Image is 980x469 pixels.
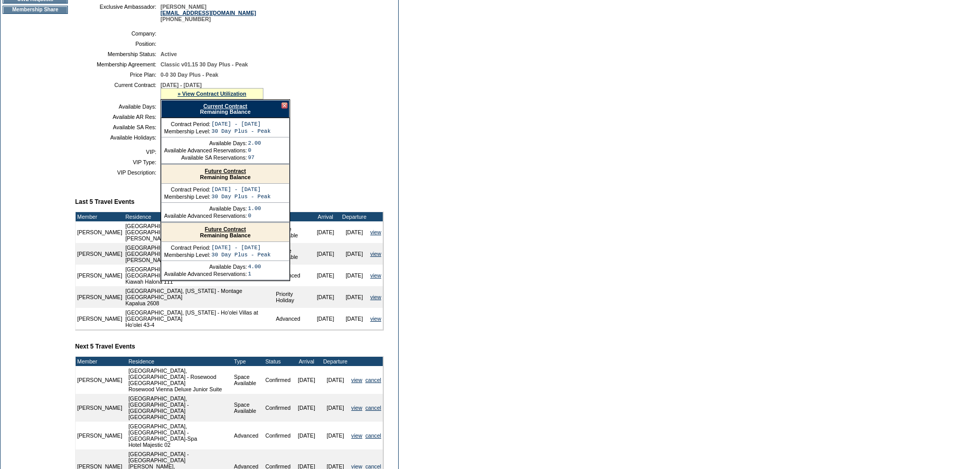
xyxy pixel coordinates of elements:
td: [PERSON_NAME] [76,243,124,265]
td: Available SA Reservations: [164,154,247,161]
td: Departure [340,212,369,221]
td: Available SA Res: [79,124,156,130]
td: Space Available [274,243,311,265]
td: Membership Status: [79,51,156,57]
td: 30 Day Plus - Peak [211,252,271,258]
b: Next 5 Travel Events [75,343,135,350]
a: view [351,377,362,383]
td: 30 Day Plus - Peak [211,128,271,134]
td: Price Plan: [79,72,156,78]
td: [DATE] [340,265,369,286]
div: Remaining Balance [161,100,290,118]
td: [DATE] [340,308,369,329]
td: Available Advanced Reservations: [164,213,247,219]
td: 0 [248,213,261,219]
div: Remaining Balance [162,165,289,184]
td: [DATE] [311,286,340,308]
td: [GEOGRAPHIC_DATA], [GEOGRAPHIC_DATA] - [GEOGRAPHIC_DATA]-Spa Hotel Majestic 02 [127,422,233,449]
td: 1 [248,271,261,277]
td: [DATE] [311,265,340,286]
td: [PERSON_NAME] [76,366,124,394]
td: [DATE] [340,286,369,308]
a: view [370,294,381,300]
td: Position: [79,41,156,47]
td: 1.00 [248,205,261,212]
a: » View Contract Utilization [177,91,246,97]
td: Available AR Res: [79,114,156,120]
a: view [370,251,381,257]
td: [DATE] [321,366,350,394]
td: [GEOGRAPHIC_DATA], [GEOGRAPHIC_DATA] - [GEOGRAPHIC_DATA] [GEOGRAPHIC_DATA] [127,394,233,422]
td: [PERSON_NAME] [76,221,124,243]
td: Confirmed [264,394,292,422]
td: [GEOGRAPHIC_DATA], [US_STATE] - [GEOGRAPHIC_DATA], [US_STATE] Kiawah Halona 111 [124,265,275,286]
td: Arrival [311,212,340,221]
td: Member [76,357,124,366]
td: Available Advanced Reservations: [164,271,247,277]
td: Available Days: [164,140,247,146]
td: [GEOGRAPHIC_DATA], [US_STATE] - [PERSON_NAME][GEOGRAPHIC_DATA] [PERSON_NAME] Chicago 2500 [124,243,275,265]
a: view [370,316,381,322]
a: view [370,272,381,279]
td: 97 [248,154,261,161]
a: Future Contract [205,226,246,232]
td: Company: [79,30,156,37]
a: [EMAIL_ADDRESS][DOMAIN_NAME] [161,10,256,16]
td: Type [274,212,311,221]
td: [DATE] [340,243,369,265]
td: Confirmed [264,366,292,394]
td: Membership Level: [164,128,210,134]
td: Advanced [274,308,311,329]
td: Priority Holiday [274,286,311,308]
td: Membership Level: [164,252,210,258]
td: Membership Level: [164,194,210,200]
td: [DATE] [311,308,340,329]
td: Type [233,357,264,366]
td: [DATE] [321,394,350,422]
a: Current Contract [203,103,247,109]
td: [PERSON_NAME] [76,286,124,308]
td: Available Holidays: [79,134,156,141]
td: VIP Type: [79,159,156,165]
td: [DATE] - [DATE] [211,186,271,193]
td: Member [76,212,124,221]
td: 0 [248,147,261,153]
td: Available Days: [79,103,156,110]
td: [PERSON_NAME] [76,308,124,329]
td: [PERSON_NAME] [76,394,124,422]
td: [DATE] [292,366,321,394]
td: Confirmed [264,422,292,449]
td: Advanced [233,422,264,449]
b: Last 5 Travel Events [75,198,134,205]
td: VIP: [79,149,156,155]
td: Arrival [292,357,321,366]
td: [GEOGRAPHIC_DATA], [US_STATE] - [PERSON_NAME][GEOGRAPHIC_DATA] [PERSON_NAME] Chicago 2500 [124,221,275,243]
a: cancel [365,377,381,383]
td: 2.00 [248,140,261,146]
td: [DATE] [340,221,369,243]
td: Contract Period: [164,121,210,127]
td: [DATE] - [DATE] [211,121,271,127]
td: Contract Period: [164,245,210,251]
span: [PERSON_NAME] [PHONE_NUMBER] [161,4,256,22]
td: Departure [321,357,350,366]
td: Contract Period: [164,186,210,193]
span: Classic v01.15 30 Day Plus - Peak [161,61,248,67]
td: [DATE] [311,221,340,243]
td: Membership Share [3,6,68,14]
td: Space Available [274,221,311,243]
a: Future Contract [205,168,246,174]
td: [DATE] [292,422,321,449]
td: Residence [124,212,275,221]
td: [GEOGRAPHIC_DATA], [GEOGRAPHIC_DATA] - Rosewood [GEOGRAPHIC_DATA] Rosewood Vienna Deluxe Junior S... [127,366,233,394]
td: Exclusive Ambassador: [79,4,156,22]
a: cancel [365,405,381,411]
td: [DATE] [311,243,340,265]
td: [GEOGRAPHIC_DATA], [US_STATE] - Montage [GEOGRAPHIC_DATA] Kapalua 2608 [124,286,275,308]
td: Membership Agreement: [79,61,156,67]
td: Advanced [274,265,311,286]
td: [PERSON_NAME] [76,265,124,286]
td: [DATE] - [DATE] [211,245,271,251]
span: [DATE] - [DATE] [161,82,202,88]
td: [DATE] [292,394,321,422]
